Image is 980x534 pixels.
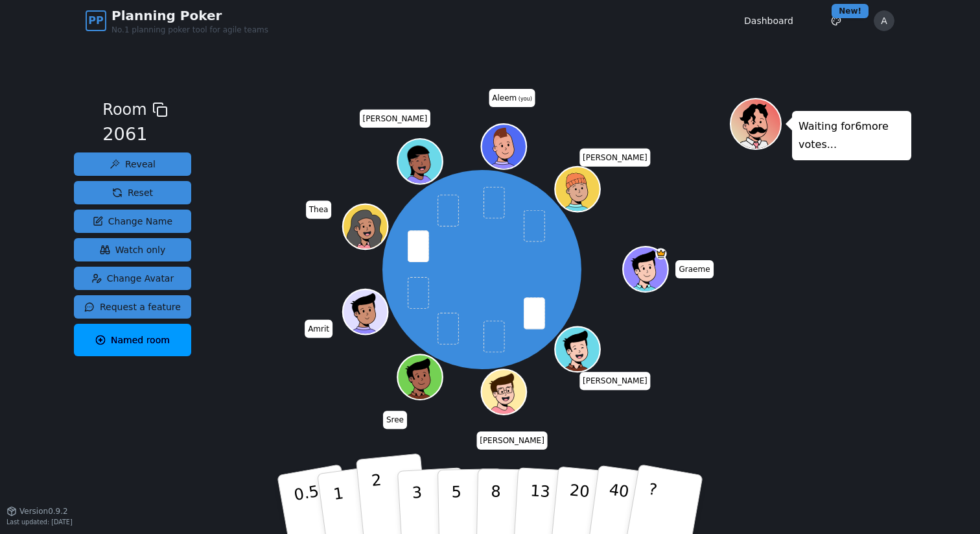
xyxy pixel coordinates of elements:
span: Click to change your name [676,260,714,278]
button: Version0.9.2 [6,506,68,516]
button: Request a feature [74,295,191,319]
span: Change Name [93,215,172,228]
span: (you) [517,96,532,102]
button: Change Avatar [74,267,191,290]
span: Click to change your name [360,110,431,128]
span: No.1 planning poker tool for agile teams [111,25,268,35]
a: Dashboard [744,14,793,27]
div: New! [832,4,869,18]
button: Named room [74,324,191,356]
span: Last updated: [DATE] [6,518,73,526]
button: New! [824,9,848,32]
button: Click to change your avatar [482,126,524,168]
span: Click to change your name [579,149,651,167]
p: Waiting for 6 more votes... [799,117,905,154]
div: 2061 [102,121,167,148]
span: Click to change your name [305,320,332,338]
button: Change Name [74,210,191,233]
span: Click to change your name [476,431,548,450]
span: Named room [95,334,170,346]
button: Reveal [74,152,191,176]
span: Graeme is the host [655,249,666,260]
span: Room [102,98,146,121]
span: PP [88,13,103,29]
span: Planning Poker [111,6,268,25]
span: Version 0.9.2 [19,506,68,516]
span: Click to change your name [383,411,407,430]
span: Click to change your name [489,89,535,107]
span: Click to change your name [579,372,651,391]
button: A [874,10,894,31]
span: Watch only [100,243,166,256]
span: Reset [112,186,153,199]
span: Change Avatar [91,272,174,285]
button: Reset [74,181,191,204]
button: Watch only [74,238,191,261]
a: PPPlanning PokerNo.1 planning poker tool for agile teams [86,6,268,35]
span: Click to change your name [306,201,332,219]
span: Reveal [110,158,156,171]
span: Request a feature [84,300,181,313]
